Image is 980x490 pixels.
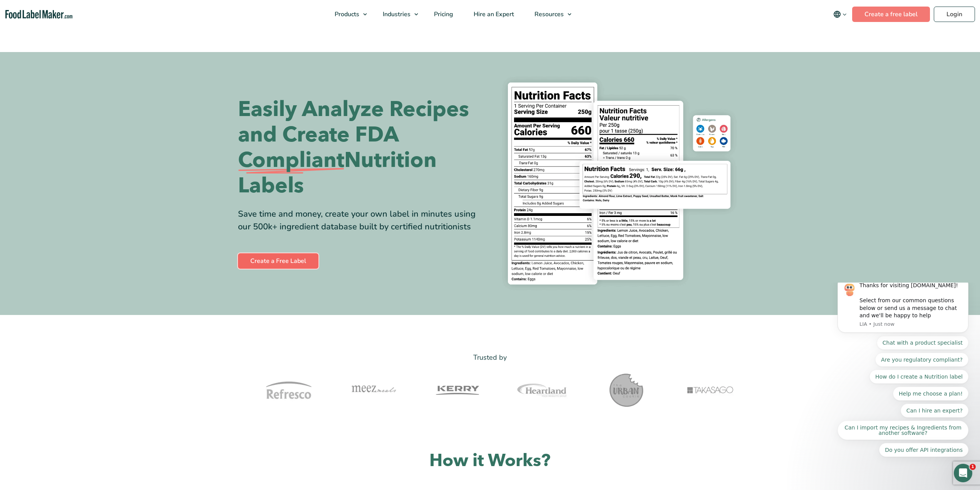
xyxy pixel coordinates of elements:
[332,10,360,19] span: Products
[238,97,484,199] h1: Easily Analyze Recipes and Create FDA Nutrition Labels
[238,148,344,173] span: Compliant
[12,53,142,174] div: Quick reply options
[532,10,565,19] span: Resources
[432,10,454,19] span: Pricing
[12,138,142,157] button: Quick reply: Can I import my recipes & Ingredients from another software?
[67,104,142,118] button: Quick reply: Help me choose a plan!
[238,450,742,472] h2: How it Works?
[51,53,142,67] button: Quick reply: Chat with a product specialist
[75,121,142,135] button: Quick reply: Can I hire an expert?
[852,7,930,22] a: Create a free label
[970,464,976,470] span: 1
[471,10,515,19] span: Hire an Expert
[53,160,142,174] button: Quick reply: Do you offer API integrations
[44,87,142,101] button: Quick reply: How do I create a Nutrition label
[934,7,975,22] a: Login
[49,70,142,84] button: Quick reply: Are you regulatory compliant?
[238,352,742,363] p: Trusted by
[17,1,30,13] img: Profile image for LIA
[826,283,980,469] iframe: Intercom notifications message
[34,38,137,45] p: Message from LIA, sent Just now
[238,208,484,233] div: Save time and money, create your own label in minutes using our 500k+ ingredient database built b...
[954,464,972,482] iframe: Intercom live chat
[380,10,411,19] span: Industries
[238,253,318,269] a: Create a Free Label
